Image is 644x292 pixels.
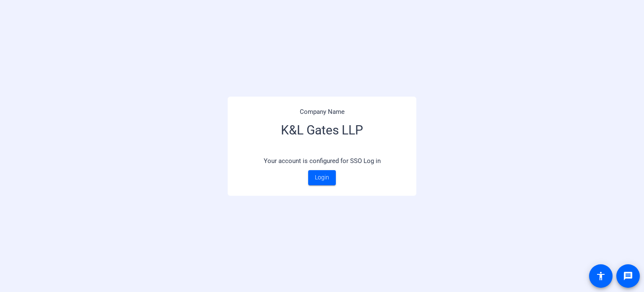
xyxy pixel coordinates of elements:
a: Login [308,170,336,185]
mat-icon: message [623,271,633,281]
span: Login [315,173,329,182]
p: Company Name [238,107,406,117]
mat-icon: accessibility [596,271,606,281]
h3: K&L Gates LLP [238,116,406,152]
p: Your account is configured for SSO Log in [238,152,406,170]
